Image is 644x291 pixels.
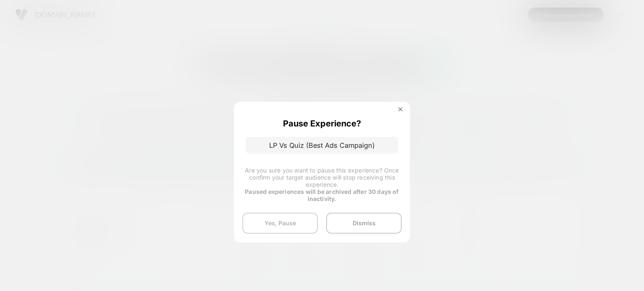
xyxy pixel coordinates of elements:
button: Yes, Pause [242,213,318,234]
strong: Paused experiences will be archived after 30 days of inactivity. [245,188,399,202]
button: Dismiss [326,213,402,234]
span: Are you sure you want to pause this experience? Once confirm your target audience will stop recei... [245,167,399,188]
p: LP Vs Quiz (Best Ads Campaign) [246,137,398,154]
p: Pause Experience? [283,118,361,129]
img: close [398,107,402,111]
